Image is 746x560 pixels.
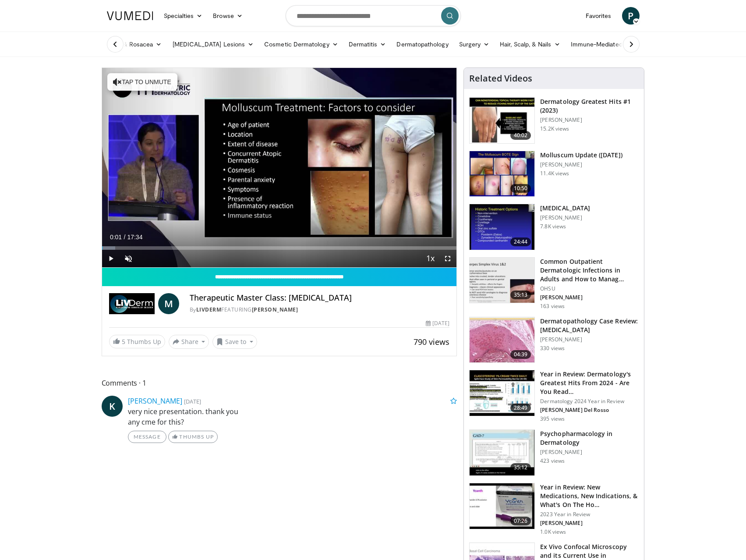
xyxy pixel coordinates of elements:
span: 0:01 [110,234,122,241]
img: d4c9fb9d-1d64-4bb5-858a-daf956c9c4d3.150x105_q85_crop-smart_upscale.jpg [470,430,534,475]
a: Specialties [159,7,208,25]
span: 5 [122,337,125,346]
img: f51b4d6d-4f3a-4ff8-aca7-3ff3d12b1e6d.150x105_q85_crop-smart_upscale.jpg [470,151,534,197]
p: 7.8K views [540,223,566,230]
a: K [102,396,123,417]
img: d99a353b-d001-48c9-9156-f86402168bcf.150x105_q85_crop-smart_upscale.jpg [470,483,534,529]
img: ac7e8e7a-c1cd-4df1-8ff6-381b4ff65193.150x105_q85_crop-smart_upscale.jpg [470,317,534,363]
button: Playback Rate [421,250,439,267]
p: very nice presentation. thank you any cme for this? [128,406,457,427]
p: 395 views [540,415,565,422]
a: Hair, Scalp, & Nails [495,35,565,53]
img: VuMedi Logo [107,11,153,20]
a: Acne & Rosacea [102,35,167,53]
span: 10:50 [510,184,531,193]
a: 24:44 [MEDICAL_DATA] [PERSON_NAME] 7.8K views [469,204,639,250]
a: Surgery [454,35,495,53]
small: [DATE] [184,397,201,405]
span: 07:26 [510,517,531,525]
p: 15.2K views [540,125,569,132]
p: [PERSON_NAME] [540,117,639,124]
p: [PERSON_NAME] [540,214,590,221]
a: 35:13 Common Outpatient Dermatologic Infections in Adults and How to Manag… OHSU [PERSON_NAME] 16... [469,257,639,310]
img: LivDerm [109,293,155,314]
p: [PERSON_NAME] [540,294,639,301]
a: Dermatitis [343,35,392,53]
button: Share [169,335,209,349]
p: 423 views [540,457,565,464]
a: Message [128,431,166,443]
p: [PERSON_NAME] [540,449,639,456]
input: Search topics, interventions [286,5,461,26]
img: 89cb95e9-72b3-4a52-acd5-8e0c773e34a4.150x105_q85_crop-smart_upscale.jpg [470,204,534,250]
a: 40:02 Dermatology Greatest Hits #1 (2023) [PERSON_NAME] 15.2K views [469,97,639,144]
p: 1.0K views [540,528,566,535]
button: Play [102,250,120,267]
a: Favorites [580,7,617,25]
a: 07:26 Year in Review: New Medications, New Indications, & What's On The Ho… 2023 Year in Review [... [469,483,639,535]
img: 50185b4a-d002-4fd2-a5e4-bb3105a36a57.150x105_q85_crop-smart_upscale.jpg [470,258,534,303]
h3: Dermatology Greatest Hits #1 (2023) [540,97,639,115]
a: 5 Thumbs Up [109,335,165,348]
button: Fullscreen [439,250,456,267]
a: 10:50 Molluscum Update ([DATE]) [PERSON_NAME] 11.4K views [469,151,639,197]
p: [PERSON_NAME] [540,161,622,168]
span: 35:13 [510,291,531,299]
p: [PERSON_NAME] [540,520,639,527]
button: Unmute [120,250,137,267]
a: [PERSON_NAME] [128,396,182,406]
span: 790 views [414,337,449,347]
a: M [158,293,179,314]
div: By FEATURING [190,306,449,314]
a: 35:12 Psychopharmacology in Dermatology [PERSON_NAME] 423 views [469,429,639,476]
div: Progress Bar [102,246,457,250]
a: LivDerm [196,306,222,313]
h3: Dermatopathology Case Review: [MEDICAL_DATA] [540,317,639,334]
a: [PERSON_NAME] [252,306,298,313]
img: d81bdaf2-f354-4d4c-a27b-6abbcd278acf.150x105_q85_crop-smart_upscale.jpg [470,370,534,416]
p: 330 views [540,345,565,352]
p: OHSU [540,285,639,292]
h4: Therapeutic Master Class: [MEDICAL_DATA] [190,293,449,303]
div: [DATE] [426,319,449,327]
a: Thumbs Up [168,431,218,443]
a: 28:49 Year in Review: Dermatology's Greatest Hits From 2024 - Are You Read… Dermatology 2024 Year... [469,370,639,422]
a: Cosmetic Dermatology [259,35,343,53]
h3: Common Outpatient Dermatologic Infections in Adults and How to Manag… [540,257,639,284]
button: Tap to unmute [107,73,177,91]
a: Immune-Mediated [566,35,636,53]
h3: Psychopharmacology in Dermatology [540,429,639,447]
a: Browse [208,7,248,25]
h3: [MEDICAL_DATA] [540,204,590,213]
span: / [124,234,126,241]
h3: Year in Review: Dermatology's Greatest Hits From 2024 - Are You Read… [540,370,639,396]
a: P [622,7,640,25]
h3: Year in Review: New Medications, New Indications, & What's On The Ho… [540,483,639,509]
span: 40:02 [510,131,531,140]
span: 28:49 [510,404,531,412]
p: 163 views [540,303,565,310]
a: Dermatopathology [391,35,453,53]
h3: Molluscum Update ([DATE]) [540,151,622,159]
img: 167f4955-2110-4677-a6aa-4d4647c2ca19.150x105_q85_crop-smart_upscale.jpg [470,98,534,143]
p: [PERSON_NAME] [540,336,639,343]
a: [MEDICAL_DATA] Lesions [167,35,259,53]
h4: Related Videos [469,73,532,84]
button: Save to [212,335,257,349]
p: 11.4K views [540,170,569,177]
span: 35:12 [510,463,531,472]
span: 24:44 [510,237,531,246]
p: [PERSON_NAME] Del Rosso [540,407,639,414]
span: 17:34 [127,234,142,241]
video-js: Video Player [102,68,457,268]
p: 2023 Year in Review [540,511,639,518]
span: 04:39 [510,350,531,359]
a: 04:39 Dermatopathology Case Review: [MEDICAL_DATA] [PERSON_NAME] 330 views [469,317,639,363]
p: Dermatology 2024 Year in Review [540,398,639,405]
span: Comments 1 [102,377,457,389]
